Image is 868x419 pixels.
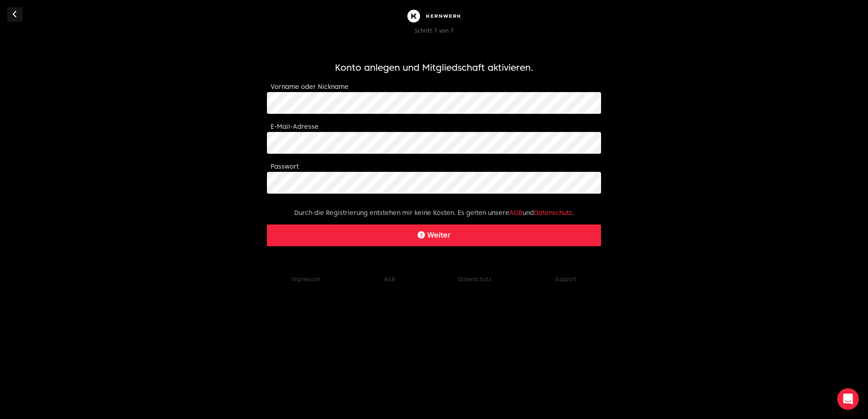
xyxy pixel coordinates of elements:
[837,388,859,410] iframe: Intercom live chat
[384,276,395,283] a: AGB
[267,224,601,246] button: Weiter
[534,209,572,216] a: Datenschutz
[291,276,321,283] a: Impressum
[509,209,523,216] a: AGB
[405,7,463,25] img: Kernwerk®
[458,276,491,283] a: Datenschutz
[271,123,319,130] label: E-Mail-Adresse
[271,83,349,90] label: Vorname oder Nickname
[555,276,577,283] button: Support
[414,27,454,34] span: Schritt 7 von 7
[271,163,299,170] label: Passwort
[267,208,601,217] p: Durch die Registrierung entstehen mir keine Kosten. Es gelten unsere und .
[267,61,601,74] h1: Konto anlegen und Mitgliedschaft aktivieren.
